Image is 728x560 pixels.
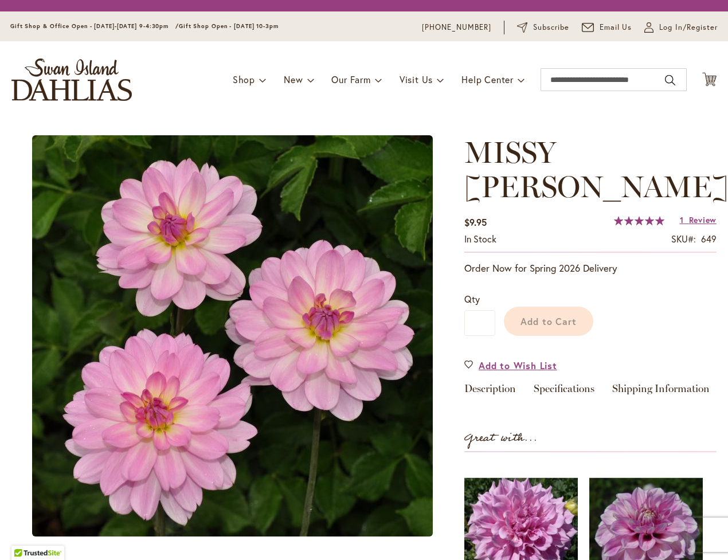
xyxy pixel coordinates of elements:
[11,58,132,101] a: store logo
[659,22,718,33] span: Log In/Register
[461,73,514,85] span: Help Center
[464,383,717,400] div: Detailed Product Info
[582,22,632,33] a: Email Us
[533,22,569,33] span: Subscribe
[284,73,303,85] span: New
[614,216,664,225] div: 100%
[464,293,480,305] span: Qty
[233,73,255,85] span: Shop
[422,22,491,33] a: [PHONE_NUMBER]
[464,383,516,400] a: Description
[464,429,538,448] strong: Great with...
[671,233,696,245] strong: SKU
[534,383,594,400] a: Specifications
[331,73,370,85] span: Our Farm
[612,383,710,400] a: Shipping Information
[10,22,179,30] span: Gift Shop & Office Open - [DATE]-[DATE] 9-4:30pm /
[464,233,496,245] span: In stock
[517,22,569,33] a: Subscribe
[179,22,279,30] span: Gift Shop Open - [DATE] 10-3pm
[680,214,717,225] a: 1 Review
[400,73,433,85] span: Visit Us
[680,214,684,225] span: 1
[689,214,717,225] span: Review
[665,71,675,89] button: Search
[464,216,487,228] span: $9.95
[464,233,496,246] div: Availability
[9,519,41,551] iframe: Launch Accessibility Center
[701,233,717,246] div: 649
[464,261,717,275] p: Order Now for Spring 2026 Delivery
[479,359,557,372] span: Add to Wish List
[32,135,433,536] img: main product photo
[600,22,632,33] span: Email Us
[644,22,718,33] a: Log In/Register
[464,359,557,372] a: Add to Wish List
